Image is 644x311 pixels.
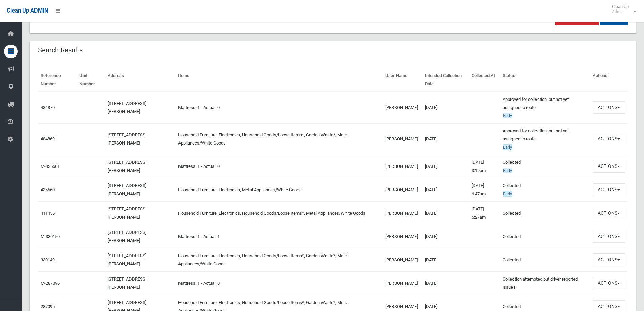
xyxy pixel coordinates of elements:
[593,230,625,243] button: Actions
[383,225,422,248] td: [PERSON_NAME]
[500,271,590,295] td: Collection attempted but driver reported issues
[108,101,146,114] a: [STREET_ADDRESS][PERSON_NAME]
[175,248,383,271] td: Household Furniture, Electronics, Household Goods/Loose Items*, Garden Waste*, Metal Appliances/W...
[383,68,422,92] th: User Name
[469,68,500,92] th: Collected At
[503,168,512,173] span: Early
[593,277,625,289] button: Actions
[503,144,512,150] span: Early
[593,133,625,145] button: Actions
[175,271,383,295] td: Mattress: 1 - Actual: 0
[108,206,146,220] a: [STREET_ADDRESS][PERSON_NAME]
[593,207,625,219] button: Actions
[41,304,55,309] a: 287095
[41,234,60,239] a: M-330150
[7,7,48,14] span: Clean Up ADMIN
[422,178,469,201] td: [DATE]
[383,178,422,201] td: [PERSON_NAME]
[30,44,91,57] header: Search Results
[500,123,590,155] td: Approved for collection, but not yet assigned to route
[500,155,590,178] td: Collected
[383,271,422,295] td: [PERSON_NAME]
[422,92,469,124] td: [DATE]
[469,155,500,178] td: [DATE] 3:19pm
[422,271,469,295] td: [DATE]
[41,136,55,141] a: 484869
[500,201,590,225] td: Collected
[108,132,146,146] a: [STREET_ADDRESS][PERSON_NAME]
[612,9,629,14] small: Admin
[469,178,500,201] td: [DATE] 6:47am
[383,123,422,155] td: [PERSON_NAME]
[108,230,146,243] a: [STREET_ADDRESS][PERSON_NAME]
[609,4,636,14] span: Clean Up
[500,225,590,248] td: Collected
[41,257,55,262] a: 330149
[593,101,625,114] button: Actions
[108,276,146,290] a: [STREET_ADDRESS][PERSON_NAME]
[105,68,175,92] th: Address
[108,160,146,173] a: [STREET_ADDRESS][PERSON_NAME]
[175,155,383,178] td: Mattress: 1 - Actual: 0
[422,155,469,178] td: [DATE]
[175,68,383,92] th: Items
[175,225,383,248] td: Mattress: 1 - Actual: 1
[38,68,77,92] th: Reference Number
[500,248,590,271] td: Collected
[503,191,512,197] span: Early
[593,253,625,266] button: Actions
[41,210,55,216] a: 411456
[175,178,383,201] td: Household Furniture, Electronics, Metal Appliances/White Goods
[383,201,422,225] td: [PERSON_NAME]
[590,68,628,92] th: Actions
[422,123,469,155] td: [DATE]
[422,248,469,271] td: [DATE]
[500,178,590,201] td: Collected
[383,92,422,124] td: [PERSON_NAME]
[175,92,383,124] td: Mattress: 1 - Actual: 0
[593,183,625,196] button: Actions
[41,281,60,286] a: M-287096
[500,68,590,92] th: Status
[503,113,512,118] span: Early
[383,155,422,178] td: [PERSON_NAME]
[500,92,590,124] td: Approved for collection, but not yet assigned to route
[41,187,55,192] a: 435560
[77,68,105,92] th: Unit Number
[41,105,55,110] a: 484870
[422,225,469,248] td: [DATE]
[175,201,383,225] td: Household Furniture, Electronics, Household Goods/Loose Items*, Metal Appliances/White Goods
[41,164,60,169] a: M-435561
[422,68,469,92] th: Intended Collection Date
[108,183,146,196] a: [STREET_ADDRESS][PERSON_NAME]
[422,201,469,225] td: [DATE]
[383,248,422,271] td: [PERSON_NAME]
[175,123,383,155] td: Household Furniture, Electronics, Household Goods/Loose Items*, Garden Waste*, Metal Appliances/W...
[469,201,500,225] td: [DATE] 5:27am
[108,253,146,266] a: [STREET_ADDRESS][PERSON_NAME]
[593,160,625,173] button: Actions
